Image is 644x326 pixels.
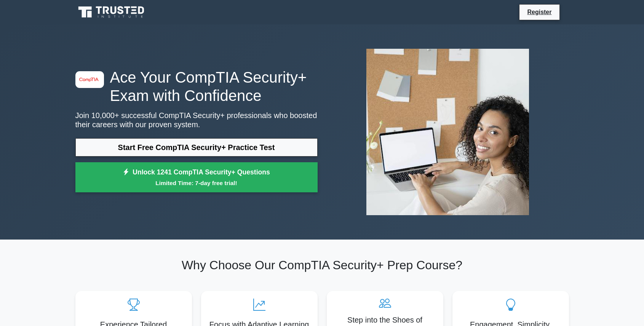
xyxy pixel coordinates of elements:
a: Register [523,7,556,17]
p: Join 10,000+ successful CompTIA Security+ professionals who boosted their careers with our proven... [75,111,318,129]
small: Limited Time: 7-day free trial! [85,179,308,187]
h1: Ace Your CompTIA Security+ Exam with Confidence [75,68,318,105]
a: Unlock 1241 CompTIA Security+ QuestionsLimited Time: 7-day free trial! [75,162,318,193]
a: Start Free CompTIA Security+ Practice Test [75,138,318,157]
h2: Why Choose Our CompTIA Security+ Prep Course? [75,258,569,272]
